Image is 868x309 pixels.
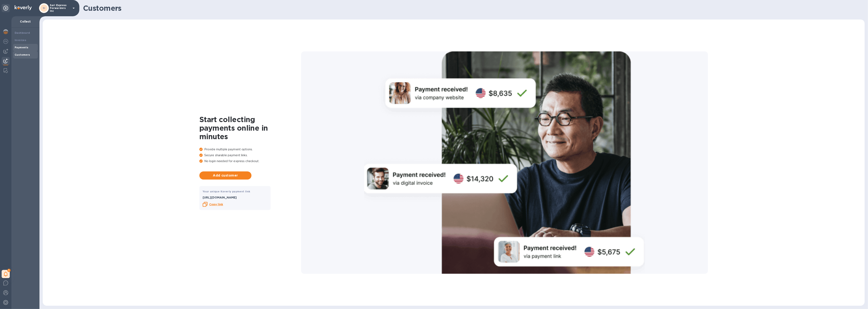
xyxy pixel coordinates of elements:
[203,195,267,199] p: [URL][DOMAIN_NAME]
[3,39,8,44] img: Foreign exchange
[209,203,223,206] b: Copy link
[7,269,11,272] span: 1
[2,4,10,12] div: Unpin categories
[50,4,70,12] p: Sari Express Forwarders Inc
[15,46,28,49] b: Payments
[203,173,248,178] span: Add customer
[15,20,36,24] p: Collect
[15,39,26,42] b: Invoices
[199,147,301,152] p: Provide multiple payment options.
[15,53,30,56] b: Customers
[83,4,861,12] h1: Customers
[199,115,301,141] h1: Start collecting payments online in minutes
[199,159,301,163] p: No login needed for express checkout.
[199,153,301,157] p: Secure sharable payment links.
[15,5,32,10] img: Logo
[15,31,30,34] b: Dashboard
[199,171,251,180] button: Add customer
[43,7,45,10] b: SI
[203,190,250,193] b: Your unique Koverly payment link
